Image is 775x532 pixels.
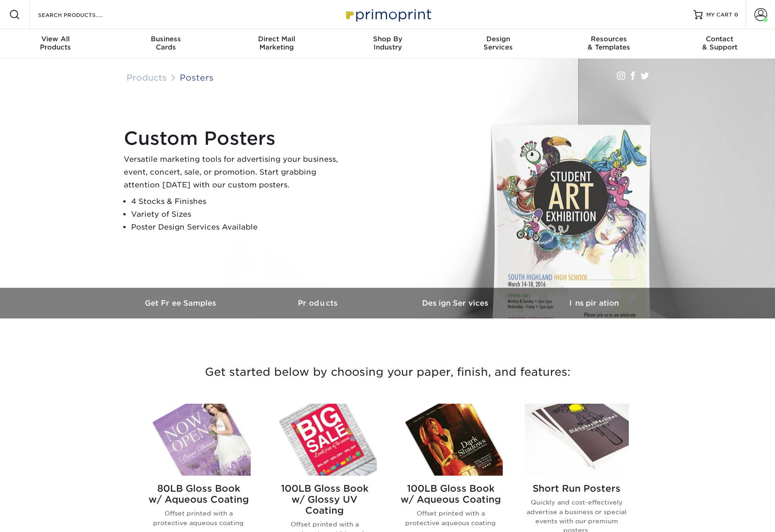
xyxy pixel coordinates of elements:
div: Services [443,35,554,51]
h3: Get Free Samples [113,299,250,307]
a: Get Free Samples [113,288,250,318]
span: Direct Mail [221,35,332,43]
h2: Short Run Posters [525,483,629,494]
a: Resources& Templates [554,29,665,59]
h1: Custom Posters [124,127,353,149]
span: Business [111,35,222,43]
div: & Support [664,35,775,51]
div: Marketing [221,35,332,51]
p: Offset printed with a protective aqueous coating [399,509,503,527]
span: Contact [664,35,775,43]
a: Design Services [388,288,525,318]
div: Industry [332,35,443,51]
span: Design [443,35,554,43]
a: Inspiration [525,288,663,318]
a: DesignServices [443,29,554,59]
a: Direct MailMarketing [221,29,332,59]
span: Shop By [332,35,443,43]
h3: Design Services [388,299,525,307]
h2: 80LB Gloss Book w/ Aqueous Coating [147,483,251,505]
div: & Templates [554,35,665,51]
a: Shop ByIndustry [332,29,443,59]
p: Offset printed with a protective aqueous coating [147,509,251,527]
h2: 100LB Gloss Book w/ Aqueous Coating [399,483,503,505]
a: Contact& Support [664,29,775,59]
img: 100LB Gloss Book<br/>w/ Aqueous Coating Posters [399,404,503,476]
p: Versatile marketing tools for advertising your business, event, concert, sale, or promotion. Star... [124,153,353,192]
li: 4 Stocks & Finishes [131,195,353,208]
h3: Inspiration [525,299,663,307]
h3: Get started below by choosing your paper, finish, and features: [120,351,656,393]
input: SEARCH PRODUCTS..... [37,9,126,20]
div: Cards [111,35,222,51]
a: Posters [180,72,214,82]
a: Products [250,288,388,318]
span: Resources [554,35,665,43]
h3: Products [250,299,388,307]
li: Poster Design Services Available [131,221,353,234]
span: MY CART [706,11,732,19]
img: Primoprint [342,5,434,24]
img: Short Run Posters Posters [525,404,629,476]
a: Products [126,72,167,82]
img: 80LB Gloss Book<br/>w/ Aqueous Coating Posters [147,404,251,476]
li: Variety of Sizes [131,208,353,221]
img: 100LB Gloss Book<br/>w/ Glossy UV Coating Posters [273,404,377,476]
h2: 100LB Gloss Book w/ Glossy UV Coating [273,483,377,516]
span: 0 [734,11,738,18]
a: BusinessCards [111,29,222,59]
